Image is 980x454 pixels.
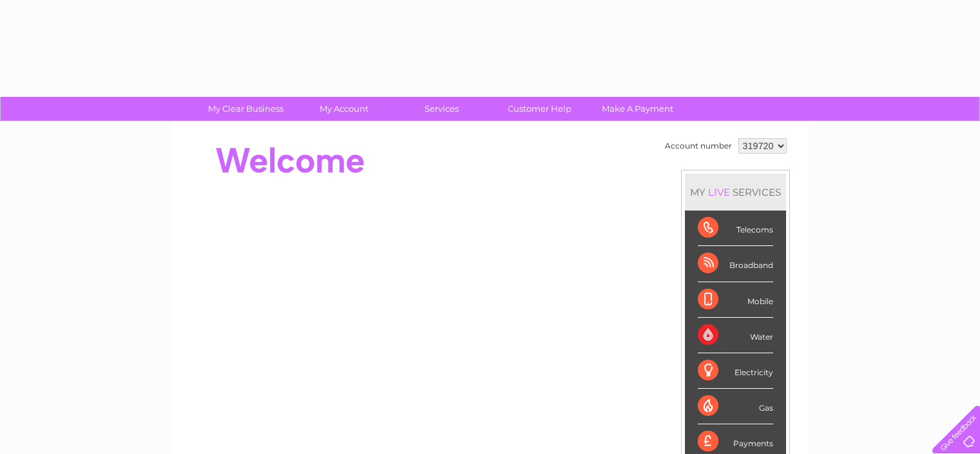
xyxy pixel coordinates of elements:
[662,135,735,157] td: Account number
[193,97,299,121] a: My Clear Business
[584,97,691,121] a: Make A Payment
[698,211,773,246] div: Telecoms
[486,97,593,121] a: Customer Help
[698,318,773,353] div: Water
[698,353,773,389] div: Electricity
[389,97,495,121] a: Services
[706,186,733,198] div: LIVE
[291,97,397,121] a: My Account
[698,282,773,318] div: Mobile
[698,246,773,282] div: Broadband
[698,389,773,424] div: Gas
[685,174,786,211] div: MY SERVICES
